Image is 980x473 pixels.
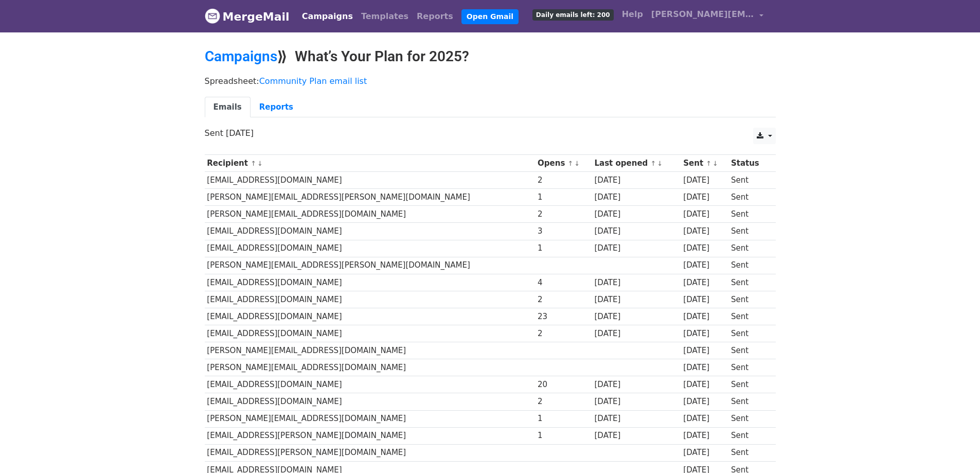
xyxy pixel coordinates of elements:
[532,9,614,21] span: Daily emails left: 200
[728,206,770,223] td: Sent
[728,427,770,444] td: Sent
[205,189,536,206] td: [PERSON_NAME][EMAIL_ADDRESS][PERSON_NAME][DOMAIN_NAME]
[618,4,647,25] a: Help
[205,223,536,240] td: [EMAIL_ADDRESS][DOMAIN_NAME]
[595,191,679,203] div: [DATE]
[683,277,726,289] div: [DATE]
[728,274,770,291] td: Sent
[683,242,726,254] div: [DATE]
[205,128,776,138] p: Sent [DATE]
[251,97,302,118] a: Reports
[683,294,726,306] div: [DATE]
[595,174,679,186] div: [DATE]
[205,8,220,24] img: MergeMail logo
[595,328,679,340] div: [DATE]
[683,208,726,220] div: [DATE]
[538,328,590,340] div: 2
[683,328,726,340] div: [DATE]
[528,4,618,25] a: Daily emails left: 200
[683,174,726,186] div: [DATE]
[595,430,679,442] div: [DATE]
[538,413,590,425] div: 1
[298,6,357,27] a: Campaigns
[728,308,770,325] td: Sent
[728,325,770,342] td: Sent
[205,48,776,65] h2: ⟫ What’s Your Plan for 2025?
[538,294,590,306] div: 2
[257,160,263,167] a: ↓
[251,160,256,167] a: ↑
[205,325,536,342] td: [EMAIL_ADDRESS][DOMAIN_NAME]
[683,191,726,203] div: [DATE]
[681,155,728,172] th: Sent
[535,155,592,172] th: Opens
[538,311,590,323] div: 23
[728,393,770,410] td: Sent
[205,206,536,223] td: [PERSON_NAME][EMAIL_ADDRESS][DOMAIN_NAME]
[728,223,770,240] td: Sent
[205,172,536,189] td: [EMAIL_ADDRESS][DOMAIN_NAME]
[538,396,590,408] div: 2
[728,189,770,206] td: Sent
[538,277,590,289] div: 4
[205,76,776,86] p: Spreadsheet:
[205,393,536,410] td: [EMAIL_ADDRESS][DOMAIN_NAME]
[595,208,679,220] div: [DATE]
[647,4,768,28] a: [PERSON_NAME][EMAIL_ADDRESS][DOMAIN_NAME]
[413,6,457,27] a: Reports
[205,97,251,118] a: Emails
[595,311,679,323] div: [DATE]
[728,257,770,274] td: Sent
[683,362,726,374] div: [DATE]
[568,160,574,167] a: ↑
[683,413,726,425] div: [DATE]
[728,410,770,427] td: Sent
[592,155,681,172] th: Last opened
[683,311,726,323] div: [DATE]
[595,242,679,254] div: [DATE]
[728,240,770,257] td: Sent
[728,291,770,308] td: Sent
[205,6,290,27] a: MergeMail
[461,9,519,24] a: Open Gmail
[205,410,536,427] td: [PERSON_NAME][EMAIL_ADDRESS][DOMAIN_NAME]
[683,396,726,408] div: [DATE]
[205,444,536,461] td: [EMAIL_ADDRESS][PERSON_NAME][DOMAIN_NAME]
[657,160,663,167] a: ↓
[357,6,413,27] a: Templates
[728,172,770,189] td: Sent
[538,242,590,254] div: 1
[595,277,679,289] div: [DATE]
[205,359,536,376] td: [PERSON_NAME][EMAIL_ADDRESS][DOMAIN_NAME]
[683,430,726,442] div: [DATE]
[683,259,726,271] div: [DATE]
[595,413,679,425] div: [DATE]
[706,160,711,167] a: ↑
[595,294,679,306] div: [DATE]
[538,191,590,203] div: 1
[728,342,770,359] td: Sent
[595,225,679,237] div: [DATE]
[683,379,726,391] div: [DATE]
[205,155,536,172] th: Recipient
[574,160,580,167] a: ↓
[538,225,590,237] div: 3
[595,379,679,391] div: [DATE]
[595,396,679,408] div: [DATE]
[651,8,754,21] span: [PERSON_NAME][EMAIL_ADDRESS][DOMAIN_NAME]
[205,240,536,257] td: [EMAIL_ADDRESS][DOMAIN_NAME]
[712,160,718,167] a: ↓
[538,430,590,442] div: 1
[205,257,536,274] td: [PERSON_NAME][EMAIL_ADDRESS][PERSON_NAME][DOMAIN_NAME]
[538,208,590,220] div: 2
[205,308,536,325] td: [EMAIL_ADDRESS][DOMAIN_NAME]
[683,225,726,237] div: [DATE]
[205,427,536,444] td: [EMAIL_ADDRESS][PERSON_NAME][DOMAIN_NAME]
[205,342,536,359] td: [PERSON_NAME][EMAIL_ADDRESS][DOMAIN_NAME]
[728,155,770,172] th: Status
[538,174,590,186] div: 2
[728,376,770,393] td: Sent
[205,291,536,308] td: [EMAIL_ADDRESS][DOMAIN_NAME]
[259,76,367,86] a: Community Plan email list
[205,48,277,65] a: Campaigns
